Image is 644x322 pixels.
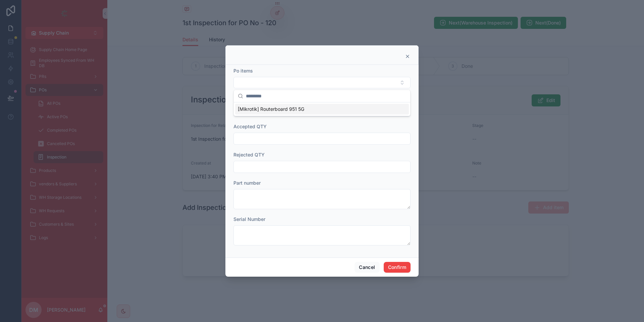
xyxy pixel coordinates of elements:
span: Rejected QTY [233,152,265,157]
span: Accepted QTY [233,124,267,129]
span: Serial Number [233,216,265,222]
button: Confirm [384,262,411,273]
span: [Mikrotik] Routerboard 951 5G [238,106,304,112]
button: Select Button [233,77,411,88]
span: Part number [233,180,261,186]
button: Cancel [355,262,379,273]
span: Po items [233,68,253,74]
div: Suggestions [234,102,410,116]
